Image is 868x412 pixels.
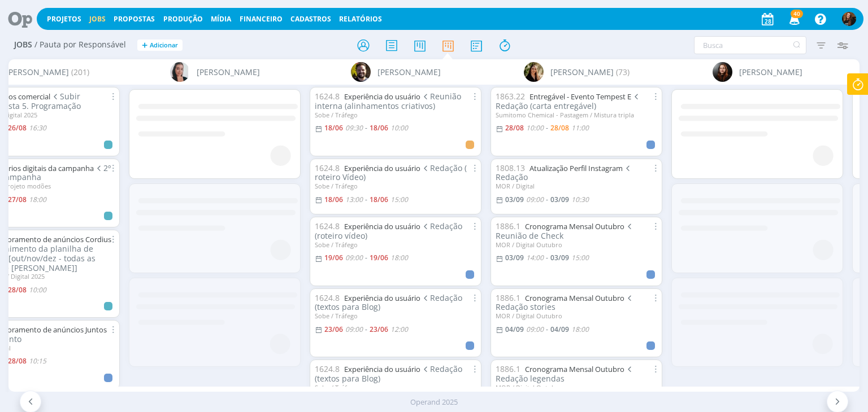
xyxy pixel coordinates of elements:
span: Redação (textos para Blog) [315,363,462,384]
div: MOR / Digital Outubro [496,312,657,319]
a: Experiência do usuário [344,221,420,231]
span: 1624.8 [315,221,340,231]
span: 1886.1 [496,292,520,303]
: 23/06 [324,325,343,334]
a: Financeiro [240,14,283,24]
button: Projetos [44,15,85,24]
: 09:30 [345,123,363,133]
img: C [524,62,544,82]
: 23/06 [370,325,388,334]
span: Cadastros [290,14,331,24]
: 11:00 [571,123,589,133]
: 28/08 [8,285,27,295]
: 27/08 [8,195,27,204]
span: Redação legendas [496,363,634,384]
: 03/09 [505,253,524,262]
: 04/09 [505,325,524,334]
: 10:00 [526,123,544,133]
: 28/08 [8,356,27,366]
div: MOR / Digital [496,182,657,190]
div: Sobe / Tráfego [315,111,476,119]
span: 1808.13 [496,163,525,173]
: - [546,125,548,132]
a: Experiência do usuário [344,91,420,102]
a: Mídia [211,14,231,24]
span: Reunião de Check [496,221,634,241]
button: +Adicionar [137,40,183,51]
: 19/06 [370,253,388,262]
span: 1863.22 [496,91,525,102]
: 10:30 [571,195,589,204]
button: Propostas [110,15,158,24]
span: (201) [71,66,89,78]
: 18:00 [571,325,589,334]
div: MOR / Digital Outubro [496,241,657,248]
: 03/09 [550,195,569,204]
span: 1624.8 [315,91,340,102]
button: Relatórios [336,15,385,24]
: - [546,326,548,333]
button: T [841,9,857,29]
a: Atualização Perfil Instagram [530,163,623,173]
: 18/06 [370,195,388,204]
div: Sobe / Tráfego [315,312,476,319]
img: C [170,62,190,82]
span: Redação (textos para Blog) [315,292,462,313]
button: Produção [160,15,206,24]
: 15:00 [390,195,408,204]
: 10:00 [390,123,408,133]
button: Cadastros [287,15,335,24]
a: Produção [163,14,203,24]
: 09:00 [345,253,363,262]
img: E [713,62,732,82]
: 18/06 [324,195,343,204]
span: Redação (roteiro vídeo) [315,221,462,241]
div: Sobe / Tráfego [315,241,476,248]
button: 40 [782,9,805,29]
span: [PERSON_NAME] [377,66,441,78]
: 18:00 [29,195,46,204]
a: Experiência do usuário [344,364,420,374]
div: MOR / Digital Outubro [496,384,657,391]
a: Cronograma Mensal Outubro [525,293,624,303]
a: Cronograma Mensal Outubro [525,221,624,231]
span: Redação (carta entregável) [496,91,641,111]
img: T [842,12,856,26]
span: Reunião interna (alinhamentos criativos) [315,91,461,111]
: 04/09 [550,325,569,334]
: - [365,125,367,132]
: 19/06 [324,253,343,262]
: 28/08 [550,123,569,133]
: 10:15 [29,356,46,366]
: 12:00 [390,325,408,334]
: 09:00 [526,195,544,204]
: 09:00 [345,325,363,334]
span: + [142,40,147,51]
img: C [351,62,371,82]
: - [365,196,367,203]
button: Financeiro [236,15,286,24]
: - [365,326,367,333]
span: 1886.1 [496,363,520,374]
span: 1886.1 [496,221,520,231]
div: Sobe / Tráfego [315,384,476,391]
a: Cronograma Mensal Outubro [525,364,624,374]
span: [PERSON_NAME] [739,66,802,78]
a: Entregável - Evento Tempest E [530,91,631,102]
span: 1624.8 [315,363,340,374]
span: Propostas [114,14,155,24]
a: Relatórios [339,14,382,24]
input: Busca [694,36,806,54]
div: Sobe / Tráfego [315,182,476,190]
span: (73) [616,66,630,78]
a: Experiência do usuário [344,293,420,303]
span: [PERSON_NAME] [6,66,69,78]
span: Adicionar [150,42,178,49]
: 18/06 [370,123,388,133]
: 15:00 [571,253,589,262]
span: [PERSON_NAME] [550,66,614,78]
a: Jobs [89,14,106,24]
: 26/08 [8,123,27,133]
span: / Pauta por Responsável [34,40,126,50]
: 18/06 [324,123,343,133]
